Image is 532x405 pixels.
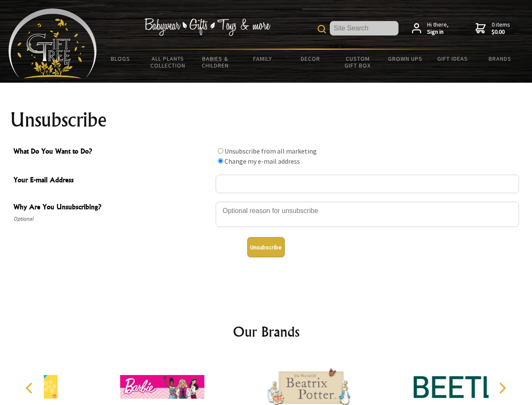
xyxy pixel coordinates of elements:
[13,214,211,224] span: Optional
[225,147,317,155] label: Unsubscribe from all marketing
[412,21,449,36] a: Hi there,Sign in
[492,21,510,36] span: 0 items
[192,50,239,74] a: Babies & Children
[330,21,398,35] input: Site Search
[427,28,449,36] strong: Sign in
[239,50,287,67] a: Family
[427,21,449,36] span: Hi there,
[97,50,144,67] a: BLOGS
[13,202,211,214] span: Why Are You Unsubscribing?
[493,379,511,397] button: Next
[247,237,285,257] button: Unsubscribe
[318,25,326,33] img: product search
[144,18,270,36] img: Babywear - Gifts - Toys & more
[8,8,97,78] img: Babyware - Gifts - Toys and more...
[17,321,516,342] h2: Our Brands
[225,157,300,165] label: Change my e-mail address
[476,21,510,36] a: 0 items$0.00
[334,50,382,74] a: Custom Gift Box
[429,50,476,67] a: Gift Ideas
[216,175,519,193] input: Your E-mail Address
[144,50,192,74] a: All Plants Collection
[218,158,223,164] input: What Do You Want to Do?
[13,146,211,158] span: What Do You Want to Do?
[13,175,211,187] span: Your E-mail Address
[10,110,522,130] h1: Unsubscribe
[476,50,524,67] a: Brands
[218,148,223,154] input: What Do You Want to Do?
[216,202,519,227] textarea: Why Are You Unsubscribing?
[381,50,429,67] a: Grown Ups
[21,379,40,397] button: Previous
[492,28,510,36] strong: $0.00
[286,50,334,67] a: Decor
